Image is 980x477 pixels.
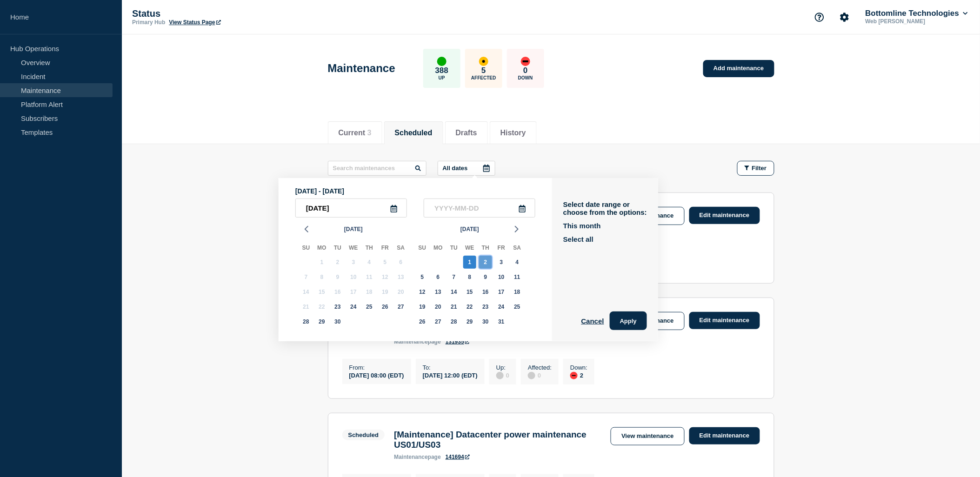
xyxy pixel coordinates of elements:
[737,161,774,176] button: Filter
[460,222,479,236] span: [DATE]
[328,161,427,176] input: Search maintenances
[298,243,314,255] div: Su
[394,338,428,345] span: maintenance
[432,300,445,313] div: Monday, Oct 20, 2025
[394,454,428,460] span: maintenance
[423,371,478,379] div: [DATE] 12:00 (EDT)
[395,129,433,137] button: Scheduled
[394,271,407,284] div: Saturday, Sep 13, 2025
[330,243,346,255] div: Tu
[752,165,767,172] span: Filter
[394,454,441,460] p: page
[703,60,774,77] a: Add maintenance
[528,371,552,379] div: 0
[363,285,376,298] div: Thursday, Sep 18, 2025
[479,271,492,284] div: Thursday, Oct 9, 2025
[315,300,328,313] div: Monday, Sep 22, 2025
[463,271,476,284] div: Wednesday, Oct 8, 2025
[447,271,460,284] div: Tuesday, Oct 7, 2025
[300,285,313,298] div: Sunday, Sep 14, 2025
[689,207,760,224] a: Edit maintenance
[496,364,509,371] p: Up :
[424,199,535,218] input: YYYY-MM-DD
[478,243,493,255] div: Th
[295,199,407,218] input: YYYY-MM-DD
[347,271,360,284] div: Wednesday, Sep 10, 2025
[349,364,404,371] p: From :
[331,256,344,269] div: Tuesday, Sep 2, 2025
[493,243,509,255] div: Fr
[447,300,460,313] div: Tuesday, Oct 21, 2025
[518,75,533,80] p: Down
[689,312,760,329] a: Edit maintenance
[379,271,392,284] div: Friday, Sep 12, 2025
[511,271,524,284] div: Saturday, Oct 11, 2025
[864,18,960,25] p: Web [PERSON_NAME]
[432,315,445,328] div: Monday, Oct 27, 2025
[495,315,508,328] div: Friday, Oct 31, 2025
[314,243,330,255] div: Mo
[495,285,508,298] div: Friday, Oct 17, 2025
[347,300,360,313] div: Wednesday, Sep 24, 2025
[363,256,376,269] div: Thursday, Sep 4, 2025
[835,7,854,27] button: Account settings
[437,57,447,66] div: up
[132,19,165,26] p: Primary Hub
[394,300,407,313] div: Saturday, Sep 27, 2025
[610,311,647,330] button: Apply
[479,300,492,313] div: Thursday, Oct 23, 2025
[496,372,504,379] div: disabled
[570,372,578,379] div: down
[315,285,328,298] div: Monday, Sep 15, 2025
[394,285,407,298] div: Saturday, Sep 20, 2025
[169,19,220,26] a: View Status Page
[563,222,601,230] button: This month
[423,364,478,371] p: To :
[496,371,509,379] div: 0
[495,300,508,313] div: Friday, Oct 24, 2025
[462,243,478,255] div: We
[346,243,361,255] div: We
[363,271,376,284] div: Thursday, Sep 11, 2025
[471,75,496,80] p: Affected
[570,371,587,379] div: 2
[315,315,328,328] div: Monday, Sep 29, 2025
[361,243,377,255] div: Th
[689,427,760,444] a: Edit maintenance
[349,371,404,379] div: [DATE] 08:00 (EDT)
[463,285,476,298] div: Wednesday, Oct 15, 2025
[570,364,587,371] p: Down :
[479,256,492,269] div: Thursday, Oct 2, 2025
[463,315,476,328] div: Wednesday, Oct 29, 2025
[481,66,486,75] p: 5
[340,222,367,236] button: [DATE]
[416,315,429,328] div: Sunday, Oct 26, 2025
[495,256,508,269] div: Friday, Oct 3, 2025
[132,8,318,19] p: Status
[457,222,483,236] button: [DATE]
[348,431,379,438] div: Scheduled
[394,338,441,345] p: page
[511,256,524,269] div: Saturday, Oct 4, 2025
[479,57,488,66] div: affected
[443,165,468,172] p: All dates
[463,300,476,313] div: Wednesday, Oct 22, 2025
[432,271,445,284] div: Monday, Oct 6, 2025
[523,66,527,75] p: 0
[379,300,392,313] div: Friday, Sep 26, 2025
[438,161,495,176] button: All dates
[447,285,460,298] div: Tuesday, Oct 14, 2025
[347,285,360,298] div: Wednesday, Sep 17, 2025
[511,285,524,298] div: Saturday, Oct 18, 2025
[300,271,313,284] div: Sunday, Sep 7, 2025
[500,129,526,137] button: History
[414,243,430,255] div: Su
[363,300,376,313] div: Thursday, Sep 25, 2025
[446,243,462,255] div: Tu
[509,243,525,255] div: Sa
[439,75,445,80] p: Up
[435,66,448,75] p: 388
[463,256,476,269] div: Wednesday, Oct 1, 2025
[611,427,684,445] a: View maintenance
[315,256,328,269] div: Monday, Sep 1, 2025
